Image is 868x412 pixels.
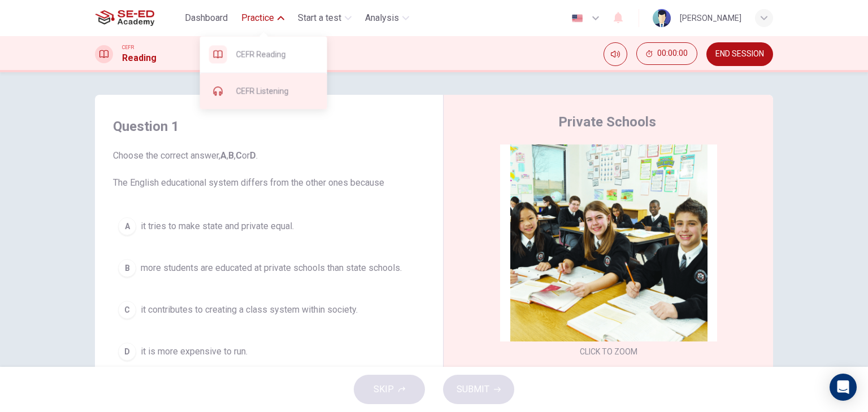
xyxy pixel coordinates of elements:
[237,8,289,28] button: Practice
[236,84,318,98] span: CEFR Listening
[113,296,425,324] button: Cit contributes to creating a class system within society.
[141,345,248,358] span: it is more expensive to run.
[118,259,136,277] div: B
[250,150,256,161] b: D
[558,113,656,131] h4: Private Schools
[180,8,232,28] button: Dashboard
[653,9,671,27] img: Profile picture
[220,150,227,161] b: A
[122,43,134,51] span: CEFR
[657,49,688,58] span: 00:00:00
[706,42,773,66] button: END SESSION
[680,11,741,25] div: [PERSON_NAME]
[95,7,180,29] a: SE-ED Academy logo
[293,8,356,28] button: Start a test
[200,36,327,72] div: CEFR Reading
[228,150,234,161] b: B
[141,261,402,275] span: more students are educated at private schools than state schools.
[636,42,697,65] button: 00:00:00
[118,301,136,319] div: C
[241,11,274,25] span: Practice
[200,73,327,109] div: CEFR Listening
[570,14,584,23] img: en
[715,50,764,59] span: END SESSION
[636,42,697,66] div: Hide
[185,11,228,25] span: Dashboard
[361,8,414,28] button: Analysis
[236,47,318,61] span: CEFR Reading
[122,51,157,65] h1: Reading
[113,212,425,240] button: Ait tries to make state and private equal.
[298,11,341,25] span: Start a test
[95,7,154,29] img: SE-ED Academy logo
[118,343,136,361] div: D
[830,374,857,401] div: Open Intercom Messenger
[365,11,399,25] span: Analysis
[118,217,136,235] div: A
[113,117,425,135] h4: Question 1
[141,303,358,317] span: it contributes to creating a class system within society.
[113,149,425,190] span: Choose the correct answer, , , or . The English educational system differs from the other ones be...
[604,42,627,66] div: Mute
[113,338,425,366] button: Dit is more expensive to run.
[113,254,425,282] button: Bmore students are educated at private schools than state schools.
[236,150,242,161] b: C
[141,220,294,233] span: it tries to make state and private equal.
